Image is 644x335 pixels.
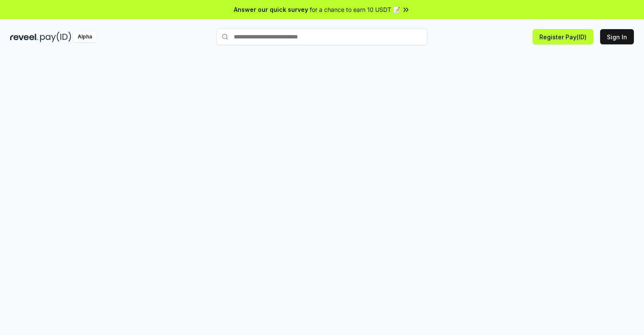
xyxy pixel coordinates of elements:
[310,5,400,14] span: for a chance to earn 10 USDT 📝
[600,29,634,44] button: Sign In
[533,29,593,44] button: Register Pay(ID)
[73,32,97,42] div: Alpha
[234,5,308,14] span: Answer our quick survey
[40,32,71,42] img: pay_id
[10,32,38,42] img: reveel_dark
